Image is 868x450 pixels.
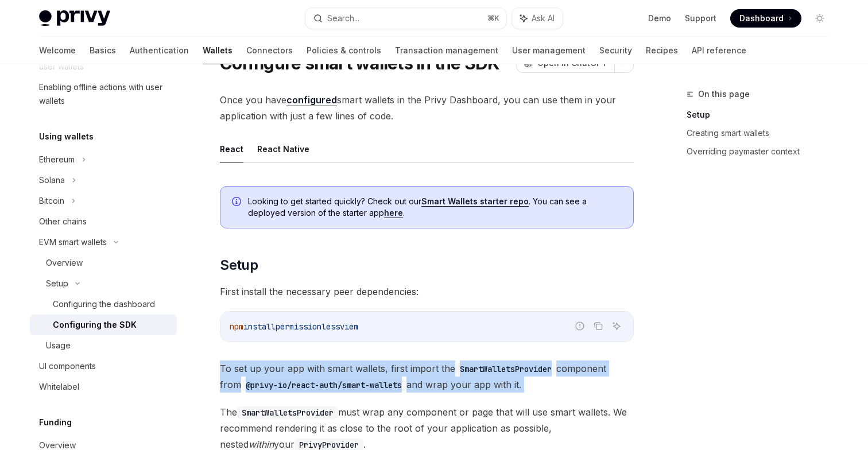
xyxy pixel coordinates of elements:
[30,77,177,111] a: Enabling offline actions with user wallets
[30,253,177,273] a: Overview
[232,197,243,208] svg: Info
[220,256,258,274] span: Setup
[257,135,309,162] button: React Native
[30,294,177,315] a: Configuring the dashboard
[685,13,716,24] a: Support
[237,406,338,419] code: SmartWalletsProvider
[512,8,563,29] button: Ask AI
[39,130,94,143] h5: Using wallets
[39,194,64,208] div: Bitcoin
[46,256,83,270] div: Overview
[811,9,829,28] button: Toggle dark mode
[739,13,784,24] span: Dashboard
[39,173,65,187] div: Solana
[39,359,96,373] div: UI components
[39,235,107,249] div: EVM smart wallets
[53,318,137,332] div: Configuring the SDK
[698,87,750,101] span: On this page
[39,37,76,64] a: Welcome
[384,208,403,218] a: here
[39,416,72,429] h5: Funding
[130,37,189,64] a: Authentication
[512,37,586,64] a: User management
[39,80,170,108] div: Enabling offline actions with user wallets
[455,363,556,375] code: SmartWalletsProvider
[599,37,632,64] a: Security
[30,356,177,377] a: UI components
[687,106,838,124] a: Setup
[487,14,499,23] span: ⌘ K
[421,196,529,207] a: Smart Wallets starter repo
[572,319,587,333] button: Report incorrect code
[220,135,243,162] button: React
[30,335,177,356] a: Usage
[39,153,75,166] div: Ethereum
[90,37,116,64] a: Basics
[730,9,801,28] a: Dashboard
[220,284,634,300] span: First install the necessary peer dependencies:
[648,13,671,24] a: Demo
[609,319,624,333] button: Ask AI
[276,321,340,332] span: permissionless
[30,377,177,397] a: Whitelabel
[46,339,71,352] div: Usage
[30,315,177,335] a: Configuring the SDK
[30,211,177,232] a: Other chains
[243,321,276,332] span: install
[532,13,555,24] span: Ask AI
[39,10,110,26] img: light logo
[246,37,293,64] a: Connectors
[248,196,622,219] span: Looking to get started quickly? Check out our . You can see a deployed version of the starter app .
[39,380,79,394] div: Whitelabel
[286,94,337,106] a: configured
[203,37,232,64] a: Wallets
[249,439,274,450] em: within
[307,37,381,64] a: Policies & controls
[687,142,838,161] a: Overriding paymaster context
[39,215,87,228] div: Other chains
[646,37,678,64] a: Recipes
[340,321,358,332] span: viem
[305,8,506,29] button: Search...⌘K
[220,92,634,124] span: Once you have smart wallets in the Privy Dashboard, you can use them in your application with jus...
[395,37,498,64] a: Transaction management
[591,319,606,333] button: Copy the contents from the code block
[687,124,838,142] a: Creating smart wallets
[53,297,155,311] div: Configuring the dashboard
[46,277,68,290] div: Setup
[230,321,243,332] span: npm
[220,360,634,393] span: To set up your app with smart wallets, first import the component from and wrap your app with it.
[241,379,406,391] code: @privy-io/react-auth/smart-wallets
[692,37,746,64] a: API reference
[327,11,359,25] div: Search...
